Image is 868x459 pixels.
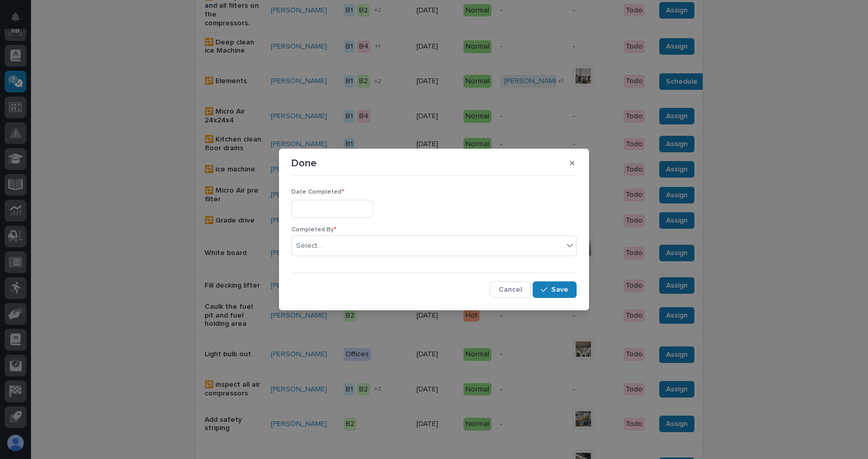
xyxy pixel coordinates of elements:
button: Cancel [490,281,531,298]
p: Done [291,157,317,169]
div: Select... [296,241,322,251]
button: Save [533,281,577,298]
span: Date Completed [291,189,344,195]
span: Completed By [291,227,336,233]
span: Save [551,285,568,294]
span: Cancel [499,285,522,294]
